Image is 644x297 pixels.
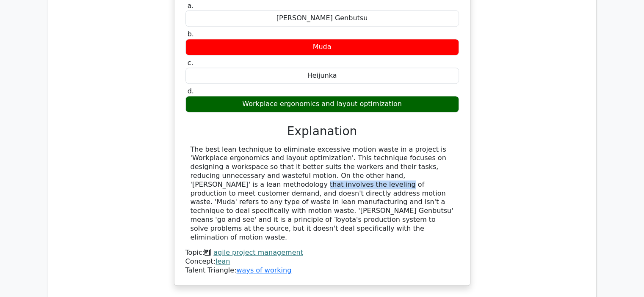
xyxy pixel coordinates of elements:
div: Talent Triangle: [185,248,459,275]
h3: Explanation [191,124,454,139]
div: Muda [185,39,459,55]
span: a. [188,2,194,10]
a: lean [216,257,230,265]
a: agile project management [213,248,303,256]
div: The best lean technique to eliminate excessive motion waste in a project is 'Workplace ergonomics... [191,145,454,242]
a: ways of working [236,266,291,274]
div: [PERSON_NAME] Genbutsu [185,10,459,27]
div: Concept: [185,257,459,266]
div: Workplace ergonomics and layout optimization [185,96,459,112]
span: b. [188,30,194,38]
div: Topic: [185,248,459,257]
span: d. [188,87,194,95]
span: c. [188,59,193,67]
div: Heijunka [185,68,459,84]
